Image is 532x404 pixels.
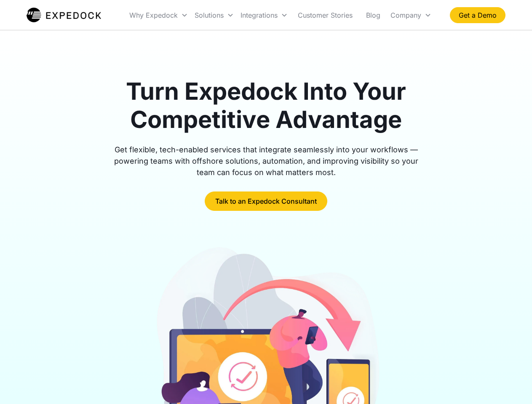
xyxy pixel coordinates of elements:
[205,191,327,211] a: Talk to an Expedock Consultant
[195,11,224,19] div: Solutions
[450,7,505,23] a: Get a Demo
[291,1,359,29] a: Customer Stories
[390,11,421,19] div: Company
[104,144,428,178] div: Get flexible, tech-enabled services that integrate seamlessly into your workflows — powering team...
[27,7,101,24] img: Expedock Logo
[387,1,435,29] div: Company
[359,1,387,29] a: Blog
[490,364,532,404] iframe: Chat Widget
[237,1,291,29] div: Integrations
[241,11,278,19] div: Integrations
[126,1,191,29] div: Why Expedock
[27,7,101,24] a: home
[104,77,428,134] h1: Turn Expedock Into Your Competitive Advantage
[191,1,237,29] div: Solutions
[129,11,178,19] div: Why Expedock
